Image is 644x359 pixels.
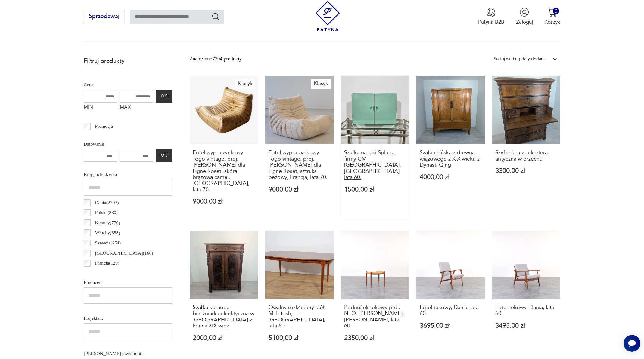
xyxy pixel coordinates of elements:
div: Znaleziono 7794 produkty [190,55,242,63]
p: 9000,00 zł [193,198,254,205]
p: Polska ( 830 ) [95,209,118,216]
h3: Fotel tekowy, Dania, lata 60. [495,305,557,317]
p: [GEOGRAPHIC_DATA] ( 160 ) [95,249,153,257]
p: 2350,00 zł [344,335,406,341]
p: Włochy ( 388 ) [95,229,120,237]
p: Czechy ( 120 ) [95,269,120,277]
p: Koszyk [544,19,560,26]
a: Szyfoniara z sekreterą antyczna w orzechuSzyfoniara z sekreterą antyczna w orzechu3300,00 zł [492,76,560,219]
p: 3495,00 zł [495,323,557,329]
h3: Szafka komoda bieliźniarka eklektyczna w [GEOGRAPHIC_DATA] z końca XIX wiek [193,305,254,329]
h3: Fotel wypoczynkowy Togo vintage, proj. [PERSON_NAME] dla Ligne Roset, sztruks beżowy, Francja, la... [269,150,330,180]
p: 2000,00 zł [193,335,254,341]
h3: Owalny rozkładany stół, McIntosh, [GEOGRAPHIC_DATA], lata 60 [269,305,330,329]
p: Niemcy ( 770 ) [95,219,120,227]
a: Podnóżek tekowy proj. N. O. Møller, J.L. Møller, Dania, lata 60.Podnóżek tekowy proj. N. O. [PERS... [341,231,409,355]
h3: Szafa chińska z drewna wiązowego z XIX wieku z Dynasti Qing [420,150,481,168]
p: Zaloguj [516,19,533,26]
p: Kraj pochodzenia [84,170,172,178]
h3: Szyfoniara z sekreterą antyczna w orzechu [495,150,557,162]
p: Datowanie [84,140,172,148]
p: Szwecja ( 254 ) [95,239,121,247]
p: 3695,00 zł [420,323,481,329]
a: Fotel tekowy, Dania, lata 60.Fotel tekowy, Dania, lata 60.3495,00 zł [492,231,560,355]
button: OK [156,149,172,162]
a: Szafka na leki Spluga, firmy CM Torino, Italy lata 60.Szafka na leki Spluga, firmy CM [GEOGRAPHIC... [341,76,409,219]
p: Filtruj produkty [84,57,172,65]
p: Patyna B2B [478,19,504,26]
p: Projektant [84,314,172,322]
button: 0Koszyk [544,8,560,26]
label: MIN [84,103,117,114]
div: 0 [553,8,559,14]
p: Promocja [95,122,113,130]
img: Ikona medalu [487,8,496,17]
a: Ikona medaluPatyna B2B [478,8,504,26]
p: 3300,00 zł [495,168,557,174]
a: Owalny rozkładany stół, McIntosh, Wielka Brytania, lata 60Owalny rozkładany stół, McIntosh, [GEOG... [265,231,334,355]
a: KlasykFotel wypoczynkowy Togo vintage, proj. M. Ducaroy dla Ligne Roset, skóra brązowa camel, Fra... [190,76,258,219]
button: Zaloguj [516,8,533,26]
img: Ikona koszyka [548,8,557,17]
h3: Fotel wypoczynkowy Togo vintage, proj. [PERSON_NAME] dla Ligne Roset, skóra brązowa camel, [GEOGR... [193,150,254,193]
a: Fotel tekowy, Dania, lata 60.Fotel tekowy, Dania, lata 60.3695,00 zł [416,231,485,355]
p: 1500,00 zł [344,186,406,193]
button: Sprzedawaj [84,10,124,23]
p: 5100,00 zł [269,335,330,341]
p: 9000,00 zł [269,186,330,193]
p: Francja ( 129 ) [95,259,120,267]
a: Szafka komoda bieliźniarka eklektyczna w orzechu z końca XIX wiekSzafka komoda bieliźniarka eklek... [190,231,258,355]
a: Sprzedawaj [84,14,124,19]
h3: Fotel tekowy, Dania, lata 60. [420,305,481,317]
img: Patyna - sklep z meblami i dekoracjami vintage [313,1,343,31]
h3: Podnóżek tekowy proj. N. O. [PERSON_NAME], [PERSON_NAME], lata 60. [344,305,406,329]
p: 4000,00 zł [420,174,481,180]
p: Dania ( 2203 ) [95,199,119,207]
div: Sortuj według daty dodania [494,55,546,63]
a: Szafa chińska z drewna wiązowego z XIX wieku z Dynasti QingSzafa chińska z drewna wiązowego z XIX... [416,76,485,219]
button: Szukaj [211,12,220,21]
button: OK [156,90,172,103]
img: Ikonka użytkownika [520,8,529,17]
h3: Szafka na leki Spluga, firmy CM [GEOGRAPHIC_DATA], [GEOGRAPHIC_DATA] lata 60. [344,150,406,180]
iframe: Smartsupp widget button [624,335,640,352]
button: Patyna B2B [478,8,504,26]
label: MAX [120,103,153,114]
p: Cena [84,81,172,89]
p: Producent [84,278,172,286]
p: [PERSON_NAME] przedmiotu [84,350,172,357]
a: KlasykFotel wypoczynkowy Togo vintage, proj. M. Ducaroy dla Ligne Roset, sztruks beżowy, Francja,... [265,76,334,219]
